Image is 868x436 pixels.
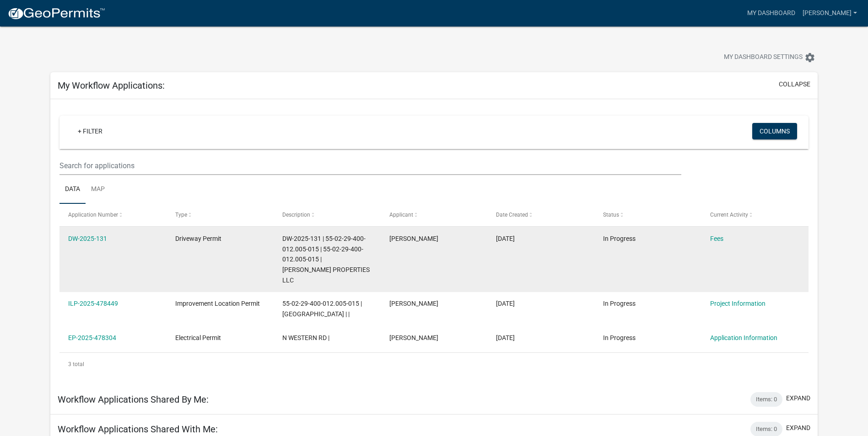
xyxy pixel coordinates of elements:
[496,235,515,242] span: 09/15/2025
[389,300,438,307] span: Owen Linthicum
[786,423,810,433] button: expand
[799,5,861,22] a: [PERSON_NAME]
[175,212,187,218] span: Type
[59,353,809,376] div: 3 total
[804,52,815,63] i: settings
[175,300,260,307] span: Improvement Location Permit
[744,5,799,22] a: My Dashboard
[710,334,777,341] a: Application Information
[282,300,362,318] span: 55-02-29-400-012.005-015 | N WESTERN RD | |
[496,334,515,341] span: 09/15/2025
[58,394,209,405] h5: Workflow Applications Shared By Me:
[389,235,438,242] span: Owen Linthicum
[58,80,165,91] h5: My Workflow Applications:
[710,212,748,218] span: Current Activity
[487,204,594,226] datatable-header-cell: Date Created
[603,235,636,242] span: In Progress
[282,235,370,284] span: DW-2025-131 | 55-02-29-400-012.005-015 | 55-02-29-400-012.005-015 | HAGGARD PROPERTIES LLC
[175,334,221,341] span: Electrical Permit
[603,334,636,341] span: In Progress
[717,48,823,66] button: My Dashboard Settingssettings
[496,212,528,218] span: Date Created
[68,300,118,307] a: ILP-2025-478449
[724,52,803,63] span: My Dashboard Settings
[70,123,110,139] a: + Filter
[167,204,274,226] datatable-header-cell: Type
[282,334,329,341] span: N WESTERN RD |
[389,212,413,218] span: Applicant
[59,204,167,226] datatable-header-cell: Application Number
[68,334,116,341] a: EP-2025-478304
[750,392,782,407] div: Items: 0
[380,204,487,226] datatable-header-cell: Applicant
[786,393,810,403] button: expand
[68,212,118,218] span: Application Number
[710,235,723,242] a: Fees
[496,300,515,307] span: 09/15/2025
[779,80,810,89] button: collapse
[603,300,636,307] span: In Progress
[50,99,818,384] div: collapse
[59,156,681,175] input: Search for applications
[282,212,310,218] span: Description
[68,235,107,242] a: DW-2025-131
[701,204,809,226] datatable-header-cell: Current Activity
[603,212,619,218] span: Status
[274,204,381,226] datatable-header-cell: Description
[58,424,218,435] h5: Workflow Applications Shared With Me:
[389,334,438,341] span: Owen Linthicum
[59,175,86,204] a: Data
[752,123,797,139] button: Columns
[86,175,110,204] a: Map
[594,204,701,226] datatable-header-cell: Status
[175,235,221,242] span: Driveway Permit
[710,300,766,307] a: Project Information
